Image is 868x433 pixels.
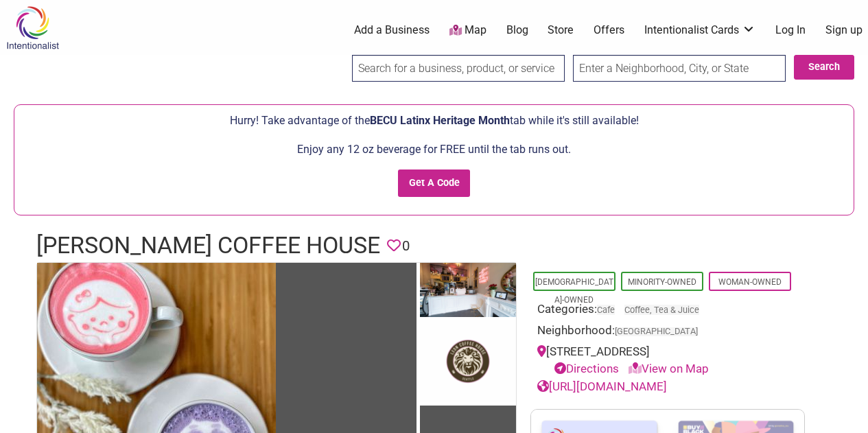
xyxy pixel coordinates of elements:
a: Directions [554,362,619,375]
button: Search [794,55,854,80]
p: Hurry! Take advantage of the tab while it's still available! [21,112,847,130]
a: View on Map [629,362,709,375]
h1: [PERSON_NAME] Coffee House [36,229,380,262]
span: BECU Latinx Heritage Month [370,114,510,127]
a: Offers [594,23,624,38]
span: 0 [402,235,410,257]
p: Enjoy any 12 oz beverage for FREE until the tab runs out. [21,141,847,159]
a: Add a Business [354,23,430,38]
a: Map [449,23,486,38]
a: Blog [506,23,528,38]
input: Enter a Neighborhood, City, or State [573,55,786,82]
a: Minority-Owned [628,277,696,287]
div: Neighborhood: [537,322,798,343]
div: Categories: [537,301,798,322]
div: [STREET_ADDRESS] [537,343,798,378]
input: Get A Code [398,169,470,198]
a: [DEMOGRAPHIC_DATA]-Owned [535,277,613,305]
span: [GEOGRAPHIC_DATA] [615,327,698,336]
a: Store [548,23,574,38]
a: [URL][DOMAIN_NAME] [537,379,667,393]
input: Search for a business, product, or service [352,55,565,82]
a: Cafe [597,305,615,315]
a: Sign up [825,23,863,38]
a: Log In [775,23,806,38]
a: Intentionalist Cards [644,23,755,38]
a: Coffee, Tea & Juice [624,305,699,315]
a: Woman-Owned [718,277,782,287]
